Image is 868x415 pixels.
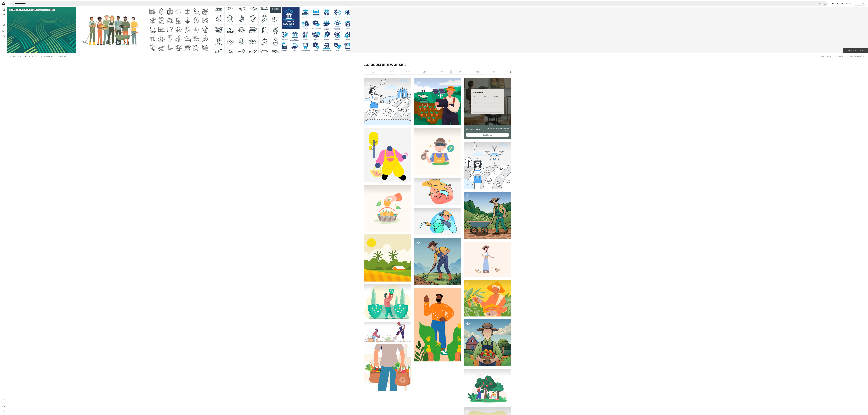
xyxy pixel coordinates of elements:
img: 들판에서 손수레를 밀고 있는 남자 [464,192,511,239]
img: 모자를 쓴 사람의 그림 [414,178,461,205]
a: 원예 [434,70,450,74]
img: 커플은 함께 정원 가꾸기 플랫 벡터 그림입니다. 아프리카계 미국인 농부들은 윤곽선이 있는 꽃 만화 캐릭터를 심고 있다. 농작물을 재배하는 남자와 여자. 식물 종묘장 봄 작품 개념 [364,322,411,342]
span: 방향 [838,55,841,57]
a: 성인 [486,70,503,74]
img: 들판에서 상자를 들고 있는 여자 [364,78,411,125]
a: 종이 한 장을 들고 들판 앞에 서 있는 한 여인 [464,164,511,166]
span: 관련성 [850,55,861,58]
a: Unsplash+ 구독 [830,2,845,5]
h1: AGRICULTURE WORKER [364,63,511,67]
a: 들판에서 열매를 수확하는 농부 [464,297,511,299]
a: 바구니에 담긴 오렌지를 잡으려는 손 [364,207,411,209]
span: 6.4만 [49,55,53,58]
a: 들판에 서서 태블릿을 들고 있는 남자 [414,101,461,103]
a: Squarespace: get customers and growGet Started [464,78,511,139]
a: 일러스트 [1,13,6,17]
img: 사회의 한 분야 아이콘 세트. 솔리드 벡터 아이콘 컬렉션. [282,7,350,53]
button: 방향 [834,55,845,58]
a: 농장 장면에는 풍차, 집, 들판이 있습니다. [364,257,411,259]
img: 바구니를 들고 있는 남자의 그림 [364,128,411,182]
a: 정원에서 과일을 수확하는 여성들. 농부들은 사과를 바구니에 담습니다. 여성 정원사 캐릭터는 과수원의 나무에서 잘 익은 사과를 수집하고, 가을 작물, 농업을 한다. 만화 플랫 ... [464,386,511,388]
button: Unsplash 검색 [10,1,14,6]
img: 들판에서 열매를 수확하는 농부 [464,280,511,317]
a: 사진 2.5천 [10,53,21,60]
a: 농부 [382,70,398,74]
a: 과일 바구니를 들고 들판에 서 있는 남자 [464,342,511,344]
a: 한 남자가 삽으로 땅을 파고 있습니다. [414,261,461,263]
a: 탐색 [1,23,6,27]
a: 노동자 [417,70,433,74]
img: 뒤뜰에 식물을 심고, 아름다운 수풀에 꽃을 피우고, 봄 정원에서 꽃을 피운다. 정원사는 손에 꽃다발을 들고 서 있다. 유기 원예. 노동자는 원예에 종사하고 있습니다 [364,284,411,319]
img: 농장 장면에는 풍차, 집, 들판이 있습니다. [364,234,411,281]
button: 시각적 검색 [822,1,828,6]
a: 모자를 쓴 남자가 공중을 날고 있습니다. [414,221,461,223]
img: 농부가 닭에게 먹이를 주며 농장 생활을 보여줍니다. [464,242,511,277]
a: 자연 [399,70,416,74]
a: 들판에서 상자를 들고 있는 여자 [364,101,411,103]
div: Get Started [466,133,509,137]
a: 수확 [469,70,485,74]
button: 정렬 기준관련성 [846,55,865,58]
a: 사진 [1,7,6,12]
a: 모자를 쓴 사람의 그림 [414,190,461,192]
button: 이미지 제출 [854,2,865,5]
a: 로그인 / 가입 [1,398,6,403]
a: 뒤뜰에 식물을 심고, 아름다운 수풀에 꽃을 피우고, 봄 정원에서 꽃을 피운다. 정원사는 손에 꽃다발을 들고 서 있다. 유기 원예. 노동자는 원예에 종사하고 있습니다 [364,301,411,303]
img: 푸른 식물과 꽃 사이에서 손을 흔들며 인사하는 남자 [414,288,461,362]
img: 농민의 그룹 [76,7,144,53]
span: Squarespace: get customers and grow [483,127,509,131]
img: 농업 및 농업 얇은 선 아이콘 - 편집 가능한 획 - 아이콘에는 농부 농업, 사일로가있는 헛간, 경작, 들판의 트랙터, 작물, 수확, 농산물, 밀, 옥수수, 수확, 건초, 농... [213,7,281,53]
img: 야채가 가득 든 가방을 들고 있는 남자 [364,344,411,391]
a: 직업 [504,70,520,74]
a: 농부가 닭에게 먹이를 주며 농장 생활을 보여줍니다. [464,258,511,260]
a: 로그인 [845,2,852,5]
span: 라이선스 [822,55,829,57]
a: iStock에서 프리미엄 이미지 찾아보기|iStock에서 20% 할인↗ [7,7,56,13]
img: 녹색 농장 필드 추상 배경 [7,7,76,53]
a: 머리에 모자를 쓴 채 땅바닥에 앉아 있는 남자 [414,150,461,152]
img: 머리에 모자를 쓴 채 땅바닥에 앉아 있는 남자 [414,128,461,175]
button: 메뉴 [1,409,6,414]
span: 2.5천 [17,55,21,58]
a: 들판에서 손수레를 밀고 있는 남자 [464,214,511,216]
a: 커플은 함께 정원 가꾸기 플랫 벡터 그림입니다. 아프리카계 미국인 농부들은 윤곽선이 있는 꽃 만화 캐릭터를 심고 있다. 농작물을 재배하는 남자와 여자. 식물 종묘장 봄 작품 개념 [364,331,411,333]
a: 사람 [452,70,468,74]
a: 컬렉션 [1,28,6,33]
button: 삭제 [817,1,822,6]
a: 다운로드 내역 [1,34,6,38]
button: 언어 [1,404,6,408]
a: 바구니를 들고 있는 남자의 그림 [364,154,411,156]
img: 한 남자가 삽으로 땅을 파고 있습니다. [414,238,461,285]
a: iStock에서 더 많은 자료 보기↗ [843,48,868,53]
img: file-1747939376688-baf9a4a454ffimage [464,78,511,125]
img: 들판에 서서 태블릿을 들고 있는 남자 [414,78,461,125]
img: 현대 농장 및 농업 아이콘 개념 얇은 라인 스타일 - 편집 스트로크 [144,7,213,53]
img: 모자를 쓴 남자가 공중을 날고 있습니다. [414,208,461,235]
span: iStock에서 프리미엄 이미지 찾아보기 | [9,9,37,11]
img: 과일 바구니를 들고 들판에 서 있는 남자 [464,319,511,366]
img: 정원에서 과일을 수확하는 여성들. 농부들은 사과를 바구니에 담습니다. 여성 정원사 캐릭터는 과수원의 나무에서 잘 익은 사과를 수집하고, 가을 작물, 농업을 한다. 만화 플랫 ... [464,369,511,404]
button: 라이선스 [818,55,833,58]
a: 야채가 가득 든 가방을 들고 있는 남자 [364,367,411,369]
a: 사용자 0 [57,53,66,60]
span: 정렬 기준 [850,55,856,57]
img: 종이 한 장을 들고 들판 앞에 서 있는 한 여인 [464,142,511,189]
img: file-1747939142011-51e5cc87e3c9 [466,128,480,130]
a: 홈 — Unsplash [1,1,6,6]
a: 컬렉션 6.4만 [41,53,53,60]
span: 0 [65,55,66,58]
img: 바구니에 담긴 오렌지를 잡으려는 손 [364,185,411,232]
form: 사이트 전체에서 이미지 찾기 [10,1,828,6]
a: 푸른 식물과 꽃 사이에서 손을 흔들며 인사하는 남자 [414,324,461,326]
a: 농업 [364,70,381,74]
span: iStock에서 20% 할인 ↗ [9,9,54,11]
span: iStock에서 더 많은 자료 보기 ↗ [844,50,867,51]
button: 목록을 오른쪽으로 스크롤 [508,70,511,74]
